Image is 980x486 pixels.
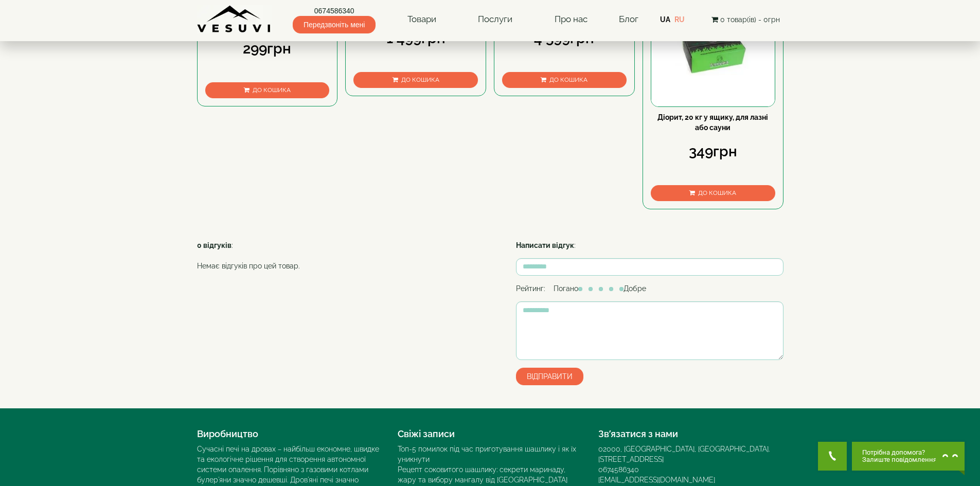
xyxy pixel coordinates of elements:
a: 0674586340 [598,465,639,474]
button: Відправити [516,368,583,385]
div: 02000, [GEOGRAPHIC_DATA], [GEOGRAPHIC_DATA]. [STREET_ADDRESS] [598,444,783,464]
img: Завод VESUVI [197,5,272,33]
h4: Виробництво [197,429,382,439]
a: Послуги [468,8,523,31]
button: До кошика [651,185,775,201]
strong: 0 відгуків [197,241,231,249]
span: Залиште повідомлення [862,456,937,463]
div: 349грн [651,141,775,162]
div: : [197,240,490,276]
span: До кошика [253,86,291,94]
span: До кошика [549,76,587,83]
button: 0 товар(ів) - 0грн [708,14,783,25]
strong: Написати відгук [516,241,574,249]
button: До кошика [353,72,478,88]
button: До кошика [205,82,330,98]
h4: Свіжі записи [398,429,583,439]
a: Діорит, 20 кг у ящику, для лазні або сауни [657,113,768,132]
button: Get Call button [818,442,847,471]
span: Потрібна допомога? [862,449,937,456]
a: Топ-5 помилок під час приготування шашлику і як їх уникнути [398,445,576,463]
a: Рецепт соковитого шашлику: секрети маринаду, жару та вибору мангалу від [GEOGRAPHIC_DATA] [398,465,567,484]
a: Товари [397,8,447,31]
h4: Зв’язатися з нами [598,429,783,439]
span: Передзвоніть мені [293,16,376,33]
button: Chat button [852,442,965,471]
a: UA [660,15,670,24]
span: До кошика [401,76,439,83]
a: 0674586340 [293,6,376,16]
span: 0 товар(ів) - 0грн [720,15,780,24]
div: : [516,240,783,250]
a: [EMAIL_ADDRESS][DOMAIN_NAME] [598,476,715,484]
a: Блог [619,14,638,24]
a: Про нас [544,8,598,31]
a: RU [674,15,685,24]
p: Немає відгуків про цей товар. [197,261,490,271]
span: До кошика [698,189,736,196]
button: До кошика [502,72,627,88]
div: 299грн [205,39,330,59]
div: Рейтинг: Погано Добре [516,283,783,294]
